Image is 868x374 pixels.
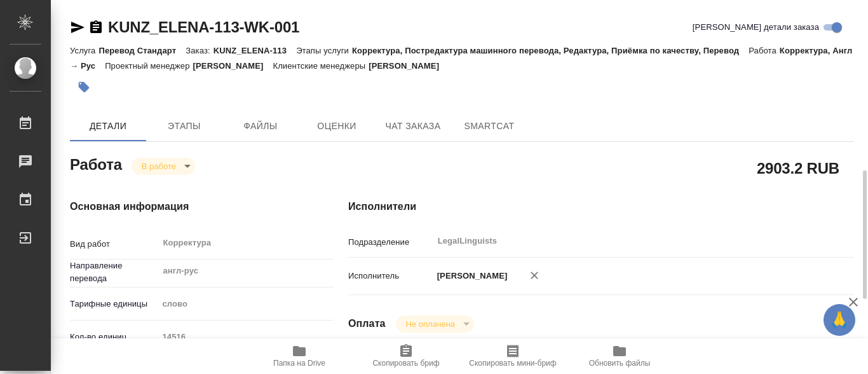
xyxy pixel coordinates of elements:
span: [PERSON_NAME] детали заказа [693,21,819,34]
p: Заказ: [186,46,213,55]
span: 🙏 [829,307,850,333]
span: Обновить файлы [589,359,651,368]
button: Скопировать бриф [353,338,459,374]
span: Оценки [306,118,367,134]
p: Направление перевода [70,260,158,285]
button: Добавить тэг [70,73,98,101]
p: Клиентские менеджеры [273,61,369,71]
p: Корректура, Постредактура машинного перевода, Редактура, Приёмка по качеству, Перевод [352,46,749,55]
h2: Работа [70,152,122,175]
h2: 2903.2 RUB [757,157,839,179]
div: В работе [132,158,195,175]
h4: Основная информация [70,199,297,214]
p: Тарифные единицы [70,298,158,310]
p: Подразделение [348,236,433,249]
button: Папка на Drive [246,338,353,374]
span: Этапы [154,118,215,134]
p: [PERSON_NAME] [433,270,508,282]
span: Файлы [230,118,291,134]
div: В работе [396,315,474,333]
p: Вид работ [70,238,158,251]
button: В работе [138,161,180,172]
h4: Оплата [348,316,386,331]
span: Скопировать мини-бриф [469,359,556,368]
p: Работа [749,46,780,55]
button: Скопировать ссылку [88,20,104,35]
span: Скопировать бриф [372,359,439,368]
p: Услуга [70,46,98,55]
span: SmartCat [459,118,520,134]
button: 🙏 [824,304,855,336]
p: [PERSON_NAME] [369,61,449,71]
span: Папка на Drive [273,359,325,368]
button: Не оплачена [402,319,459,329]
p: KUNZ_ELENA-113 [214,46,296,55]
p: Исполнитель [348,270,433,282]
div: слово [158,293,334,315]
h4: Исполнители [348,199,854,214]
button: Удалить исполнителя [520,261,548,289]
span: Детали [78,118,139,134]
p: Проектный менеджер [105,61,193,71]
p: Этапы услуги [296,46,352,55]
p: Перевод Стандарт [98,46,186,55]
input: Пустое поле [158,328,334,346]
button: Обновить файлы [566,338,673,374]
span: Чат заказа [383,118,444,134]
p: Кол-во единиц [70,331,158,343]
p: [PERSON_NAME] [193,61,273,71]
button: Скопировать мини-бриф [459,338,566,374]
a: KUNZ_ELENA-113-WK-001 [108,18,299,36]
button: Скопировать ссылку для ЯМессенджера [70,20,85,35]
